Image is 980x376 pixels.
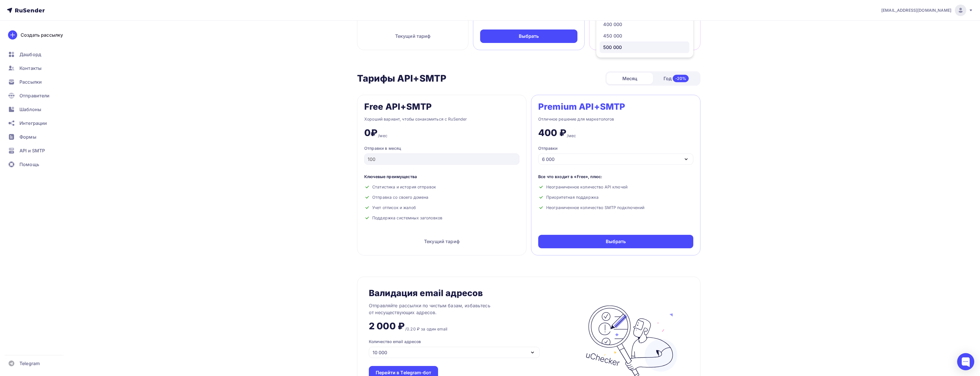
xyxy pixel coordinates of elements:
[21,32,63,38] div: Создать рассылку
[364,29,461,43] div: Текущий тариф
[653,72,699,84] div: Год
[373,349,387,356] div: 10 000
[364,194,519,200] div: Отправка со своего домена
[364,215,519,221] div: Поддержка системных заголовков
[519,33,539,40] div: Выбрать
[19,161,39,168] span: Помощь
[364,184,519,190] div: Статистика и история отправок
[369,320,405,332] div: 2 000 ₽
[376,369,431,376] div: Перейти в Telegram-бот
[5,131,73,143] a: Формы
[538,116,693,123] div: Отличное решение для маркетологов
[378,133,387,139] div: /мес
[5,49,73,60] a: Дашборд
[5,62,73,74] a: Контакты
[538,184,693,190] div: Неограниченное количество API ключей
[538,127,566,139] div: 400 ₽
[881,5,973,16] a: [EMAIL_ADDRESS][DOMAIN_NAME]
[369,302,512,316] div: Отправляйте рассылки по чистым базам, избавьтесь от несуществующих адресов.
[881,7,951,13] span: [EMAIL_ADDRESS][DOMAIN_NAME]
[369,339,559,358] button: Количество email адресов 10 000
[364,116,519,123] div: Хороший вариант, чтобы ознакомиться с RuSender
[19,78,42,85] span: Рассылки
[603,21,622,28] div: 400 000
[369,288,483,298] div: Валидация email адресов
[364,174,519,180] div: Ключевые преимущества
[369,339,421,344] div: Количество email адресов
[19,133,36,140] span: Формы
[364,127,377,139] div: 0₽
[538,174,693,180] div: Все что входит в «Free», плюс:
[538,102,625,111] div: Premium API+SMTP
[567,133,576,139] div: /мес
[542,156,555,163] div: 6 000
[19,147,45,154] span: API и SMTP
[19,106,41,113] span: Шаблоны
[538,145,693,165] button: Отправки 6 000
[364,235,519,248] div: Текущий тариф
[5,104,73,115] a: Шаблоны
[364,205,519,210] div: Учет отписок и жалоб
[538,145,557,151] div: Отправки
[603,32,622,39] div: 450 000
[673,75,689,82] div: -20%
[538,205,693,210] div: Неограниченное количество SMTP подключений
[5,90,73,101] a: Отправители
[364,145,519,151] div: Отправки в месяц
[606,238,626,245] div: Выбрать
[19,92,50,99] span: Отправители
[19,120,47,127] span: Интеграции
[5,76,73,88] a: Рассылки
[538,194,693,200] div: Приоритетная поддержка
[19,65,41,72] span: Контакты
[19,51,41,58] span: Дашборд
[607,73,653,84] div: Месяц
[364,102,432,111] div: Free API+SMTP
[357,73,446,84] h2: Тарифы API+SMTP
[19,360,40,367] span: Telegram
[603,44,622,51] div: 500 000
[405,326,447,332] div: /0.20 ₽ за один email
